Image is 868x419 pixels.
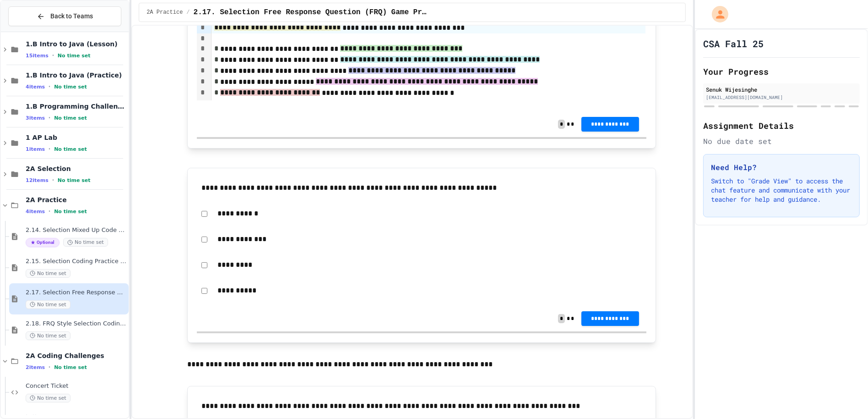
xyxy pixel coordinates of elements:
[26,226,127,234] span: 2.14. Selection Mixed Up Code Practice (2.1-2.6)
[26,71,127,79] span: 1.B Intro to Java (Practice)
[186,9,190,16] span: /
[703,65,860,78] h2: Your Progress
[146,9,183,16] span: 2A Practice
[50,11,93,21] span: Back to Teams
[26,53,49,59] span: 15 items
[49,83,50,90] span: •
[706,85,857,94] div: Senuk Wijesinghe
[26,177,49,183] span: 12 items
[26,352,127,360] span: 2A Coding Challenges
[26,258,127,265] span: 2.15. Selection Coding Practice (2.1-2.6)
[194,7,428,18] span: 2.17. Selection Free Response Question (FRQ) Game Practice (2.1-2.6)
[706,94,857,101] div: [EMAIL_ADDRESS][DOMAIN_NAME]
[26,289,127,297] span: 2.17. Selection Free Response Question (FRQ) Game Practice (2.1-2.6)
[63,238,108,247] span: No time set
[58,177,91,183] span: No time set
[52,176,54,184] span: •
[49,208,50,215] span: •
[54,146,87,152] span: No time set
[26,320,127,328] span: 2.18. FRQ Style Selection Coding Practice (2.1-2.6)
[26,165,127,173] span: 2A Selection
[58,53,91,59] span: No time set
[54,209,87,215] span: No time set
[54,364,87,370] span: No time set
[26,40,127,48] span: 1.B Intro to Java (Lesson)
[26,146,45,152] span: 1 items
[702,4,731,25] div: My Account
[26,84,45,90] span: 4 items
[54,115,87,121] span: No time set
[26,269,71,278] span: No time set
[26,382,127,390] span: Concert Ticket
[703,37,764,50] h1: CSA Fall 25
[26,238,60,247] span: Optional
[26,364,45,370] span: 2 items
[8,6,121,26] button: Back to Teams
[26,196,127,204] span: 2A Practice
[26,133,127,142] span: 1 AP Lab
[711,162,852,173] h3: Need Help?
[54,84,87,90] span: No time set
[703,136,860,147] div: No due date set
[26,102,127,110] span: 1.B Programming Challenges
[711,176,852,204] p: Switch to "Grade View" to access the chat feature and communicate with your teacher for help and ...
[49,364,50,371] span: •
[49,145,50,153] span: •
[26,331,71,340] span: No time set
[49,114,50,121] span: •
[26,394,71,402] span: No time set
[26,115,45,121] span: 3 items
[52,52,54,59] span: •
[26,300,71,309] span: No time set
[26,209,45,215] span: 4 items
[703,119,860,132] h2: Assignment Details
